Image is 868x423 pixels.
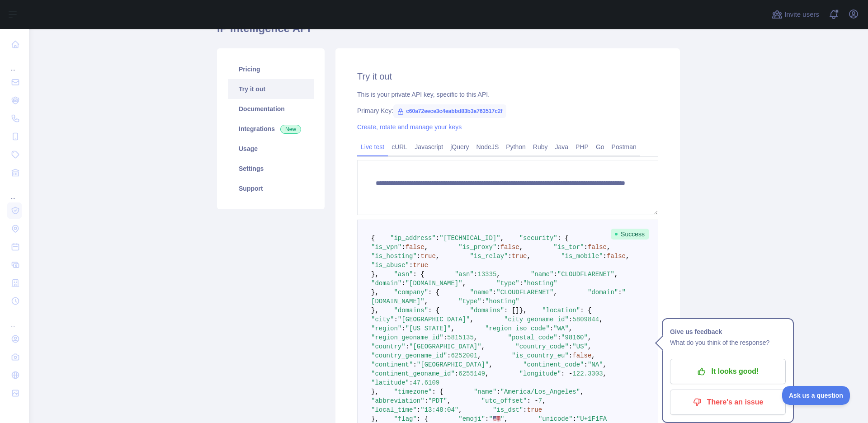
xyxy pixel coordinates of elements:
span: Invite users [784,9,819,20]
span: true [413,262,428,269]
span: "city" [371,316,394,323]
span: false [607,253,626,260]
span: "location" [542,307,580,314]
span: : [523,406,527,414]
span: "PDT" [428,397,447,404]
span: "type" [496,280,519,287]
span: : [406,343,409,350]
span: : [618,289,622,296]
div: ... [7,183,22,201]
span: "domain" [588,289,618,296]
div: ... [7,54,22,72]
span: : [584,361,588,368]
a: Settings [228,159,314,179]
p: It looks good! [677,364,779,379]
a: Try it out [228,79,314,99]
span: "hosting" [485,298,519,305]
span: "CLOUDFLARENET" [557,271,614,278]
a: Documentation [228,99,314,119]
span: "name" [531,271,553,278]
span: "timezone" [394,388,432,395]
span: "[GEOGRAPHIC_DATA]" [409,343,481,350]
span: : [401,244,405,251]
span: true [420,253,436,260]
span: : [584,244,588,251]
span: }, [371,289,379,296]
a: Integrations New [228,119,314,139]
a: PHP [572,140,592,154]
h1: IP Intelligence API [217,21,680,43]
a: Go [592,140,608,154]
span: : [409,379,413,386]
span: : { [580,307,591,314]
span: : [485,415,489,423]
span: false [572,352,591,359]
span: , [481,343,485,350]
span: : [553,271,557,278]
span: : - [561,370,572,377]
span: 7 [538,397,542,404]
span: : [401,325,405,332]
span: "name" [470,289,492,296]
span: : { [428,307,439,314]
span: "[TECHNICAL_ID]" [439,235,500,242]
span: , [485,370,489,377]
span: , [447,397,451,404]
span: c60a72eece3c4eabbd83b3a763517c2f [393,104,506,118]
span: "longitude" [519,370,561,377]
div: This is your private API key, specific to this API. [357,90,658,99]
span: "abbreviation" [371,397,425,404]
span: }, [371,271,379,278]
span: : { [432,388,443,395]
span: : { [557,235,569,242]
a: Pricing [228,59,314,79]
div: Primary Key: [357,106,658,115]
span: 13335 [477,271,496,278]
span: : - [527,397,538,404]
span: "is_country_eu" [512,352,569,359]
span: "13:48:04" [420,406,458,414]
span: , [580,388,584,395]
span: , [626,253,629,260]
span: : [436,235,439,242]
span: , [500,235,504,242]
span: "[DOMAIN_NAME]" [406,280,462,287]
span: : [481,298,485,305]
span: { [371,235,375,242]
span: "country_code" [515,343,569,350]
span: "name" [474,388,496,395]
span: : [413,361,416,368]
span: : [474,271,477,278]
span: "asn" [455,271,474,278]
span: "is_hosting" [371,253,417,260]
span: "domains" [394,307,428,314]
span: : [493,289,496,296]
span: : [603,253,607,260]
span: "latitude" [371,379,409,386]
span: , [591,352,595,359]
span: New [280,125,301,134]
span: true [512,253,527,260]
span: }, [371,415,379,423]
span: , [542,397,546,404]
span: , [462,280,466,287]
span: : [508,253,511,260]
button: Invite users [770,7,821,22]
span: : { [413,271,424,278]
span: : { [417,415,428,423]
span: , [569,325,572,332]
span: : [557,334,561,341]
span: , [470,316,473,323]
span: "region" [371,325,401,332]
span: "NA" [588,361,603,368]
span: , [504,415,508,423]
span: "utc_offset" [481,397,527,404]
a: NodeJS [472,140,502,154]
span: "company" [394,289,428,296]
a: Support [228,179,314,198]
span: , [599,316,603,323]
span: , [519,244,523,251]
span: : [569,352,572,359]
span: }, [371,388,379,395]
span: : [455,370,458,377]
